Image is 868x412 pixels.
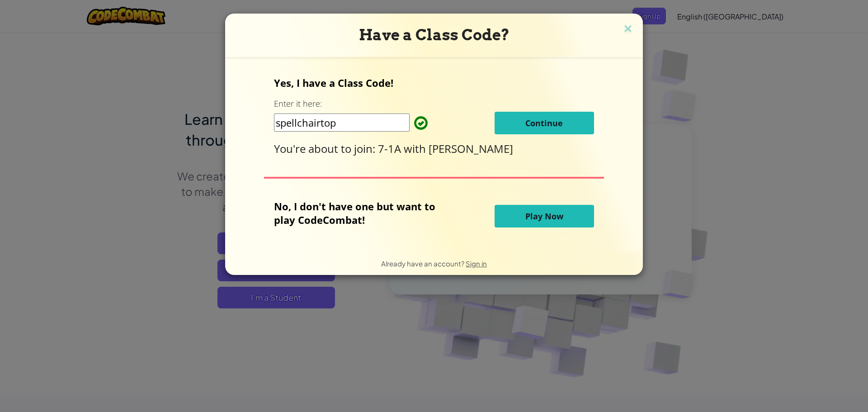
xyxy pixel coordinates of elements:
[466,259,487,268] a: Sign in
[495,205,594,227] button: Play Now
[274,98,322,109] label: Enter it here:
[381,259,466,268] span: Already have an account?
[274,141,378,156] span: You're about to join:
[525,118,563,128] span: Continue
[404,141,429,156] span: with
[622,23,634,36] img: close icon
[525,211,563,222] span: Play Now
[378,141,404,156] span: 7-1A
[359,26,509,44] span: Have a Class Code?
[274,76,594,90] p: Yes, I have a Class Code!
[495,112,594,134] button: Continue
[274,199,449,227] p: No, I don't have one but want to play CodeCombat!
[429,141,513,156] span: [PERSON_NAME]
